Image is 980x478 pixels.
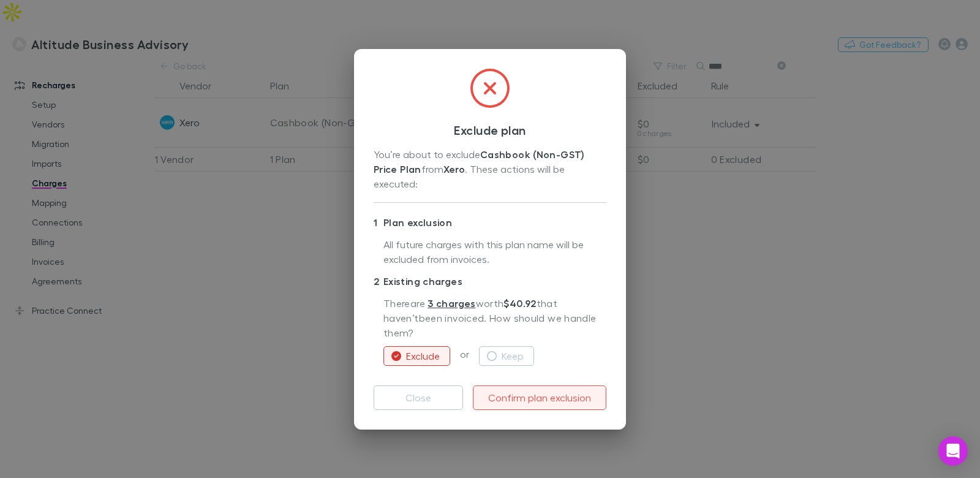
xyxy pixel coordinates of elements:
p: Plan exclusion [374,213,606,232]
a: 3 charges [428,297,475,309]
div: All future charges with this plan name will be excluded from invoices. [374,232,606,271]
div: Open Intercom Messenger [938,436,968,466]
p: There are worth that haven’t been invoiced. How should we handle them? [383,296,606,341]
button: Confirm plan exclusion [473,385,606,410]
button: Exclude [383,346,450,366]
div: You’re about to exclude from . These actions will be executed: [374,147,606,192]
span: or [450,348,479,360]
div: 2 [374,274,383,289]
div: 1 [374,215,383,230]
button: Keep [479,346,534,366]
strong: Cashbook (Non-GST) Price Plan [374,148,587,175]
h3: Exclude plan [374,123,606,137]
p: Existing charges [374,271,606,291]
strong: $40.92 [503,297,536,309]
strong: Xero [443,163,465,175]
button: Close [374,385,463,410]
